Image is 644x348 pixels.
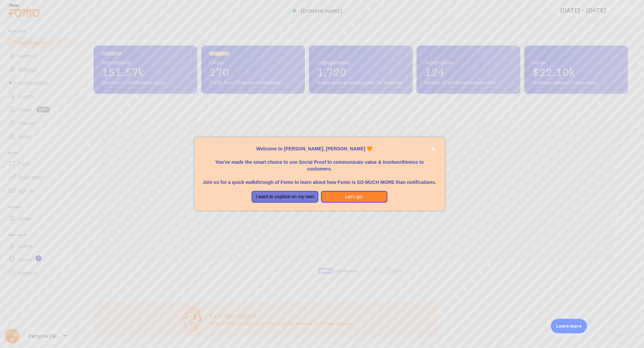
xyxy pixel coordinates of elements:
div: Welcome to Fomo, Anthony Cassioppi 🧡You&amp;#39;ve made the smart choice to use Social Proof to c... [195,137,445,211]
button: I want to explore on my own [252,191,318,203]
p: Learn more [556,323,582,329]
div: Learn more [551,319,587,333]
button: Let's go! [321,191,387,203]
p: You've made the smart choice to use Social Proof to communicate value & trustworthiness to custom... [203,152,437,172]
p: Welcome to [PERSON_NAME], [PERSON_NAME] 🧡 [203,145,437,152]
button: close, [430,145,437,152]
p: Join us for a quick walkthrough of Fomo to learn about how Fomo is SO MUCH MORE than notifications. [203,172,437,186]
